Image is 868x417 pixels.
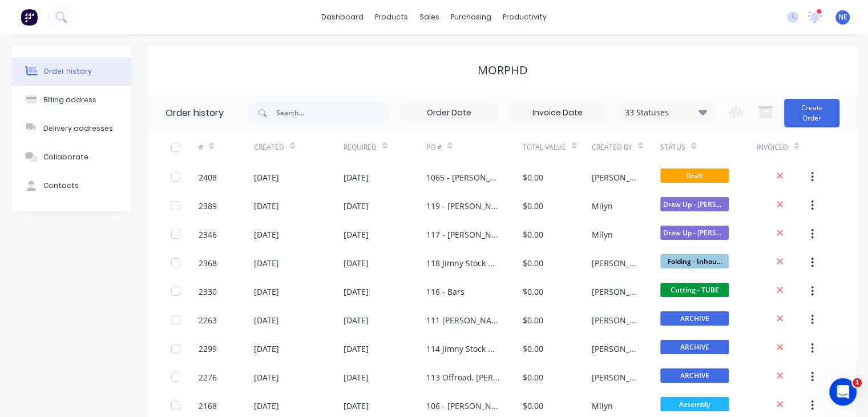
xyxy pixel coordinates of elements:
[254,400,279,412] div: [DATE]
[199,142,203,153] div: #
[592,400,613,412] div: Milyn
[784,99,839,127] button: Create Order
[199,314,217,326] div: 2263
[426,314,500,326] div: 111 [PERSON_NAME]'s Jimny
[592,131,661,163] div: Created By
[592,171,638,183] div: [PERSON_NAME]
[426,400,500,412] div: 106 - [PERSON_NAME]
[426,200,500,212] div: 119 - [PERSON_NAME]
[426,343,500,355] div: 114 Jimny Stock Order #7
[426,257,500,269] div: 118 Jimny Stock Order #8
[254,171,279,183] div: [DATE]
[199,286,217,298] div: 2330
[523,228,543,240] div: $0.00
[199,343,217,355] div: 2299
[344,314,369,326] div: [DATE]
[592,286,638,298] div: [PERSON_NAME]
[838,12,847,22] span: NE
[592,200,613,212] div: Milyn
[344,286,369,298] div: [DATE]
[165,106,224,120] div: Order history
[11,143,131,171] button: Collaborate
[199,171,217,183] div: 2408
[11,57,131,86] button: Order history
[523,343,543,355] div: $0.00
[660,226,729,240] span: Draw Up - [PERSON_NAME]
[199,200,217,212] div: 2389
[660,254,729,268] span: Folding - Inhou...
[757,142,788,153] div: Invoiced
[660,368,729,383] span: ARCHIVE
[426,142,442,153] div: PO #
[592,228,613,240] div: Milyn
[426,171,500,183] div: 1065 - [PERSON_NAME]
[523,257,543,269] div: $0.00
[426,131,523,163] div: PO #
[199,228,217,240] div: 2346
[523,171,543,183] div: $0.00
[21,9,38,26] img: Factory
[344,131,426,163] div: Required
[523,131,592,163] div: Total Value
[254,142,284,153] div: Created
[254,131,344,163] div: Created
[43,66,92,77] div: Order history
[523,314,543,326] div: $0.00
[11,86,131,114] button: Billing address
[660,197,729,211] span: Draw Up - [PERSON_NAME]
[199,400,217,412] div: 2168
[199,371,217,383] div: 2276
[660,283,729,297] span: Cutting - TUBE
[254,257,279,269] div: [DATE]
[426,228,500,240] div: 117 - [PERSON_NAME]
[660,311,729,326] span: ARCHIVE
[369,9,414,26] div: products
[592,343,638,355] div: [PERSON_NAME]
[401,105,497,122] input: Order Date
[254,228,279,240] div: [DATE]
[316,9,369,26] a: dashboard
[478,63,528,77] div: MORPHD
[344,171,369,183] div: [DATE]
[829,378,857,406] iframe: Intercom live chat
[853,378,862,387] span: 1
[426,286,465,298] div: 116 - Bars
[523,200,543,212] div: $0.00
[43,95,96,105] div: Billing address
[344,343,369,355] div: [DATE]
[199,257,217,269] div: 2368
[344,200,369,212] div: [DATE]
[592,371,638,383] div: [PERSON_NAME]
[414,9,445,26] div: sales
[43,123,113,134] div: Delivery addresses
[344,228,369,240] div: [DATE]
[344,257,369,269] div: [DATE]
[43,152,88,162] div: Collaborate
[11,171,131,200] button: Contacts
[660,142,685,153] div: Status
[254,343,279,355] div: [DATE]
[660,131,757,163] div: Status
[254,371,279,383] div: [DATE]
[497,9,552,26] div: productivity
[344,400,369,412] div: [DATE]
[426,371,500,383] div: 113 Offroad, [PERSON_NAME] and [PERSON_NAME]
[43,181,79,191] div: Contacts
[660,169,729,183] span: Draft
[254,314,279,326] div: [DATE]
[618,106,714,119] div: 33 Statuses
[523,286,543,298] div: $0.00
[660,397,729,411] span: Assembly
[592,257,638,269] div: [PERSON_NAME]
[344,142,377,153] div: Required
[276,102,389,125] input: Search...
[523,371,543,383] div: $0.00
[592,142,632,153] div: Created By
[199,131,254,163] div: #
[11,114,131,143] button: Delivery addresses
[510,105,605,122] input: Invoice Date
[592,314,638,326] div: [PERSON_NAME]
[660,340,729,354] span: ARCHIVE
[523,400,543,412] div: $0.00
[254,200,279,212] div: [DATE]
